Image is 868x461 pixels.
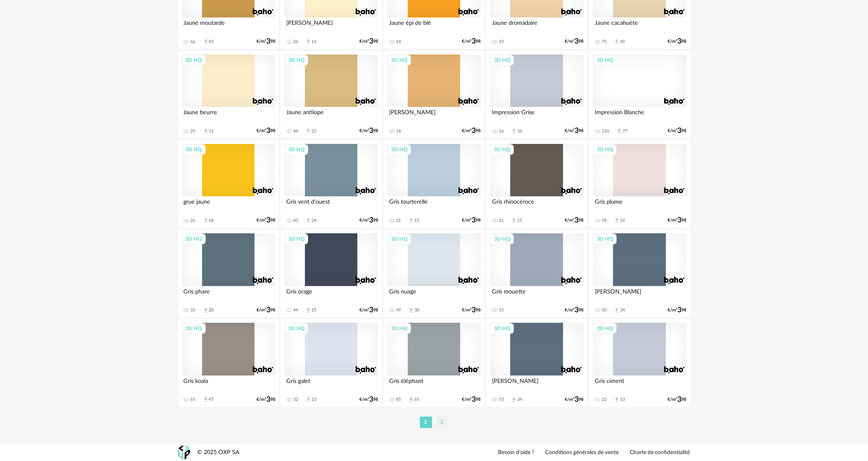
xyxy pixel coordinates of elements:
div: 16 [499,128,504,134]
div: Gris koala [182,376,275,392]
div: €/m² 98 [668,307,687,313]
div: Jaune moutarde [182,17,275,34]
span: 3 [369,397,373,402]
div: €/m² 98 [668,39,687,44]
div: 43 [293,218,298,224]
span: Download icon [305,39,311,45]
div: 65 [191,397,196,402]
div: 3D HQ [490,234,514,244]
div: €/m² 98 [257,217,275,223]
span: 3 [369,128,373,134]
span: Download icon [203,307,209,313]
div: €/m² 98 [462,128,481,134]
div: €/m² 98 [565,307,584,313]
span: Download icon [408,217,414,224]
span: 3 [575,307,579,313]
div: 44 [293,307,298,313]
span: Download icon [614,307,620,313]
div: €/m² 98 [257,128,275,134]
div: 23 [311,397,316,402]
div: Impression Grise [490,107,583,123]
div: 3D HQ [387,323,411,334]
span: 3 [266,39,270,44]
a: Conditions générales de vente [546,449,619,457]
div: 3D HQ [387,234,411,244]
a: 3D HQ [PERSON_NAME] 14 €/m²398 [383,51,484,139]
div: 3D HQ [182,234,206,244]
div: 21 [499,218,504,224]
div: [PERSON_NAME] [490,376,583,392]
div: 34 [620,307,625,313]
div: €/m² 98 [565,217,584,223]
div: 15 [499,307,504,313]
div: 3D HQ [593,323,617,334]
div: 18 [209,218,214,224]
a: 3D HQ Gris tourterelle 21 Download icon 15 €/m²398 [383,140,484,228]
a: 3D HQ Gris éléphant 85 Download icon 65 €/m²398 [383,319,484,407]
span: 3 [472,397,476,402]
img: OXP [178,446,190,460]
div: 34 [517,397,522,402]
div: 19 [499,39,504,45]
div: 65 [414,397,419,402]
div: 49 [620,39,625,45]
div: 49 [396,307,401,313]
span: 3 [678,217,682,223]
a: 3D HQ [PERSON_NAME] 53 Download icon 34 €/m²398 [486,319,587,407]
div: €/m² 98 [257,307,275,313]
a: 3D HQ Impression Grise 16 Download icon 10 €/m²398 [486,51,587,139]
div: €/m² 98 [462,307,481,313]
span: Download icon [203,128,209,134]
div: €/m² 98 [359,397,378,402]
div: €/m² 98 [462,39,481,44]
a: 3D HQ Gris orage 44 Download icon 25 €/m²398 [281,230,381,317]
div: © 2025 OXP SA [198,449,240,457]
a: 3D HQ Gris phare 33 Download icon 20 €/m²398 [178,230,279,317]
div: 50 [602,307,607,313]
span: 3 [575,217,579,223]
div: 3D HQ [593,55,617,65]
div: 13 [620,397,625,402]
a: 3D HQ [PERSON_NAME] 50 Download icon 34 €/m²398 [589,230,690,317]
div: 3D HQ [490,323,514,334]
span: Download icon [305,128,311,134]
div: €/m² 98 [257,397,275,402]
span: 3 [369,307,373,313]
div: [PERSON_NAME] [284,17,378,34]
div: 3D HQ [182,55,206,65]
a: Besoin d'aide ? [498,449,535,457]
a: 3D HQ Gris nuage 49 Download icon 30 €/m²398 [383,230,484,317]
div: €/m² 98 [668,128,687,134]
li: 2 [436,417,448,428]
div: 66 [191,39,196,45]
span: Download icon [408,397,414,403]
div: Jaune beurre [182,107,275,123]
div: Gris plume [593,196,686,213]
div: 14 [396,128,401,134]
div: 53 [499,397,504,402]
span: 3 [575,39,579,44]
a: 3D HQ Impression Blanche 110 Download icon 77 €/m²398 [589,51,690,139]
div: Gris nuage [387,286,481,302]
div: 47 [209,397,214,402]
div: €/m² 98 [359,307,378,313]
div: €/m² 98 [668,397,687,402]
div: 78 [602,218,607,224]
a: 3D HQ Gris mouette 15 €/m²398 [486,230,587,317]
div: Gris vent d'ouest [284,196,378,213]
span: 3 [472,307,476,313]
div: 26 [293,39,298,45]
a: 3D HQ Jaune antilope 44 Download icon 25 €/m²398 [281,51,381,139]
div: 54 [620,218,625,224]
div: Jaune cacahuète [593,17,686,34]
span: 3 [266,397,270,402]
span: 3 [266,128,270,134]
div: 21 [396,218,401,224]
span: 3 [472,217,476,223]
div: 11 [209,128,214,134]
div: 25 [311,307,316,313]
span: 3 [575,397,579,402]
span: 3 [472,128,476,134]
div: 30 [414,307,419,313]
div: 15 [414,218,419,224]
